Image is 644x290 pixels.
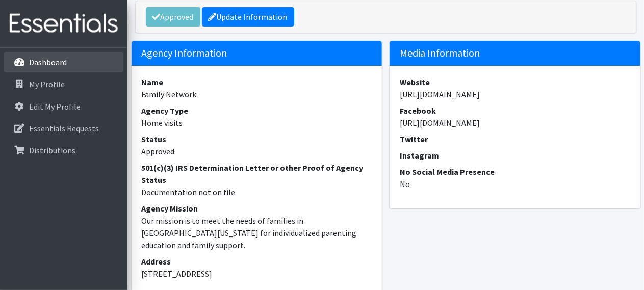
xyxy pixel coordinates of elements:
dd: [URL][DOMAIN_NAME] [400,117,630,129]
a: My Profile [4,74,123,94]
p: Edit My Profile [29,101,81,112]
dd: Approved [142,145,372,157]
dd: Home visits [142,117,372,129]
dt: Instagram [400,149,630,162]
a: Edit My Profile [4,96,123,117]
dt: Facebook [400,104,630,117]
a: Update Information [202,7,294,27]
dt: 501(c)(3) IRS Determination Letter or other Proof of Agency Status [142,162,372,186]
strong: Address [142,256,171,267]
dt: Name [142,76,372,88]
dt: Agency Type [142,104,372,117]
img: HumanEssentials [4,7,123,41]
a: Dashboard [4,52,123,72]
h5: Agency Information [132,41,382,66]
p: Essentials Requests [29,123,99,134]
a: Distributions [4,140,123,161]
h5: Media Information [390,41,640,66]
p: Distributions [29,145,75,155]
dd: [URL][DOMAIN_NAME] [400,88,630,100]
dt: Status [142,133,372,145]
dd: No [400,178,630,190]
p: My Profile [29,79,65,89]
p: Dashboard [29,57,67,67]
dt: No Social Media Presence [400,166,630,178]
dd: Documentation not on file [142,186,372,198]
dd: Family Network [142,88,372,100]
a: Essentials Requests [4,118,123,139]
dd: Our mission is to meet the needs of families in [GEOGRAPHIC_DATA][US_STATE] for individualized pa... [142,215,372,251]
dt: Twitter [400,133,630,145]
dt: Agency Mission [142,202,372,215]
dt: Website [400,76,630,88]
